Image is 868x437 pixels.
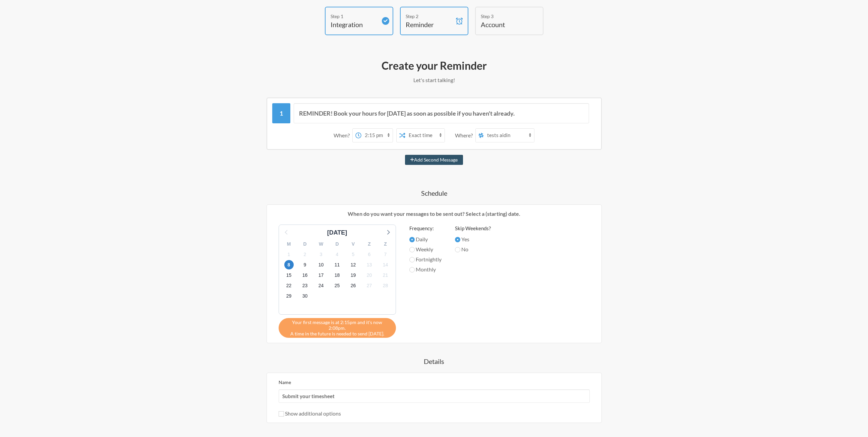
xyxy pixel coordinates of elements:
[284,271,294,280] span: woensdag 15 oktober 2025
[284,319,391,331] span: Your first message is at 2:15pm and it's now 2:08pm.
[409,245,442,253] label: Weekly
[406,20,453,29] h4: Reminder
[349,260,358,269] span: zondag 12 oktober 2025
[455,235,491,243] label: Yes
[409,265,442,273] label: Monthly
[409,225,442,232] label: Frequency:
[300,260,310,269] span: donderdag 9 oktober 2025
[334,128,352,142] div: When?
[406,13,453,20] div: Step 2
[455,237,460,242] input: Yes
[381,281,390,291] span: dinsdag 28 oktober 2025
[381,271,390,280] span: dinsdag 21 oktober 2025
[381,250,390,259] span: dinsdag 7 oktober 2025
[409,247,415,252] input: Weekly
[365,250,374,259] span: maandag 6 oktober 2025
[365,260,374,269] span: maandag 13 oktober 2025
[378,239,394,249] div: Z
[381,260,390,269] span: dinsdag 14 oktober 2025
[325,228,350,237] div: [DATE]
[349,281,358,291] span: zondag 26 oktober 2025
[409,237,415,242] input: Daily
[279,318,396,338] div: A time in the future is needed to send [DATE].
[409,267,415,272] input: Monthly
[329,239,345,249] div: D
[455,128,475,142] div: Where?
[279,379,291,385] label: Name
[361,239,378,249] div: Z
[455,225,491,232] label: Skip Weekends?
[349,250,358,259] span: zondag 5 oktober 2025
[365,281,374,291] span: maandag 27 oktober 2025
[313,239,329,249] div: W
[345,239,361,249] div: V
[481,20,528,29] h4: Account
[300,281,310,291] span: donderdag 23 oktober 2025
[240,188,629,198] h4: Schedule
[331,20,378,29] h4: Integration
[331,13,378,20] div: Step 1
[284,250,294,259] span: woensdag 1 oktober 2025
[481,13,528,20] div: Step 3
[333,260,342,269] span: zaterdag 11 oktober 2025
[316,281,326,291] span: vrijdag 24 oktober 2025
[300,292,310,301] span: donderdag 30 oktober 2025
[349,271,358,280] span: zondag 19 oktober 2025
[405,155,463,165] button: Add Second Message
[281,239,297,249] div: M
[279,389,590,403] input: We suggest a 2 to 4 word name
[240,76,629,84] p: Let's start talking!
[365,271,374,280] span: maandag 20 oktober 2025
[455,245,491,253] label: No
[316,260,326,269] span: vrijdag 10 oktober 2025
[316,271,326,280] span: vrijdag 17 oktober 2025
[297,239,313,249] div: D
[300,250,310,259] span: donderdag 2 oktober 2025
[240,357,629,366] h4: Details
[240,59,629,73] h2: Create your Reminder
[279,410,341,417] label: Show additional options
[294,103,589,123] input: Message
[316,250,326,259] span: vrijdag 3 oktober 2025
[284,292,294,301] span: woensdag 29 oktober 2025
[272,210,596,218] p: When do you want your messages to be sent out? Select a (starting) date.
[279,411,284,417] input: Show additional options
[333,271,342,280] span: zaterdag 18 oktober 2025
[333,281,342,291] span: zaterdag 25 oktober 2025
[409,257,415,262] input: Fortnightly
[409,235,442,243] label: Daily
[284,260,294,269] span: woensdag 8 oktober 2025
[409,255,442,263] label: Fortnightly
[455,247,460,252] input: No
[300,271,310,280] span: donderdag 16 oktober 2025
[284,281,294,291] span: woensdag 22 oktober 2025
[333,250,342,259] span: zaterdag 4 oktober 2025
